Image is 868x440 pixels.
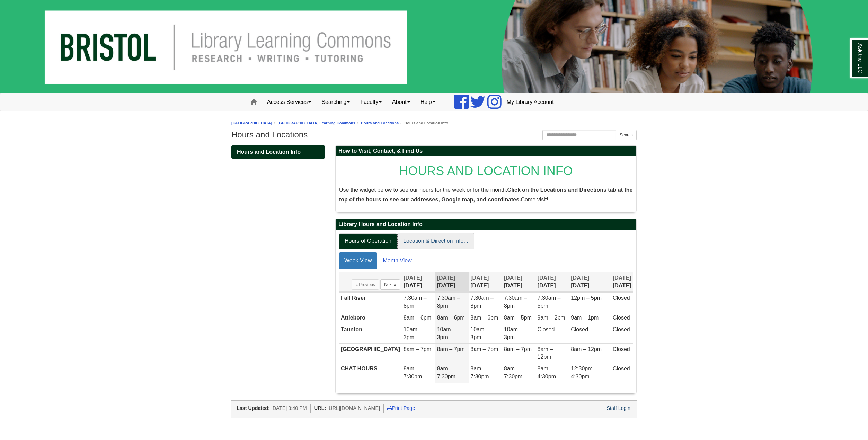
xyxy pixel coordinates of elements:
a: My Library Account [502,93,559,111]
span: 10am – 3pm [437,326,455,340]
td: Fall River [339,293,402,312]
span: Use the widget below to see our hours for the week or for the month. Come visit! [339,187,632,203]
span: 8am – 7pm [470,346,498,352]
td: Taunton [339,324,402,343]
span: 8am – 7:30pm [504,366,522,379]
span: 8am – 7:30pm [470,366,489,379]
span: 9am – 2pm [538,315,565,321]
span: 8am – 7pm [404,346,431,352]
th: [DATE] [435,272,469,292]
a: Faculty [355,93,387,111]
a: Hours and Location Info [231,145,325,159]
td: [GEOGRAPHIC_DATA] [339,343,402,363]
td: CHAT HOURS [339,363,402,383]
span: 7:30am – 8pm [504,295,527,309]
span: 7:30am – 8pm [404,295,427,309]
span: [DATE] [538,275,556,281]
td: Attleboro [339,312,402,324]
span: 7:30am – 5pm [538,295,561,309]
span: 8am – 7:30pm [437,366,455,379]
span: 10am – 3pm [404,326,422,340]
span: 8am – 6pm [404,315,431,321]
span: 7:30am – 8pm [470,295,494,309]
span: 7:30am – 8pm [437,295,460,309]
a: [GEOGRAPHIC_DATA] [231,121,272,125]
a: Hours of Operation [339,233,397,249]
a: Searching [316,93,355,111]
th: [DATE] [402,272,435,292]
h1: Hours and Locations [231,130,637,140]
a: Hours and Locations [361,121,399,125]
span: 10am – 3pm [504,326,522,340]
span: 8am – 12pm [571,346,602,352]
button: Search [616,130,637,140]
h2: How to Visit, Contact, & Find Us [336,146,636,156]
span: [URL][DOMAIN_NAME] [327,405,380,411]
a: About [387,93,415,111]
span: 10am – 3pm [470,326,489,340]
h2: Library Hours and Location Info [336,219,636,230]
a: Week View [339,252,377,269]
th: [DATE] [569,272,611,292]
span: Closed [571,326,588,332]
span: Closed [613,326,630,332]
span: Last Updated: [237,405,270,411]
span: Closed [613,366,630,371]
span: 9am – 1pm [571,315,599,321]
a: Print Page [387,405,415,411]
th: [DATE] [611,272,633,292]
span: [DATE] [613,275,631,281]
span: 12pm – 5pm [571,295,602,301]
span: [DATE] [571,275,589,281]
span: 8am – 6pm [437,315,465,321]
span: Closed [613,315,630,321]
button: « Previous [352,279,379,290]
li: Hours and Location Info [399,120,448,126]
span: Closed [613,346,630,352]
span: [DATE] [437,275,455,281]
th: [DATE] [469,272,502,292]
th: [DATE] [502,272,536,292]
span: [DATE] [504,275,522,281]
nav: breadcrumb [231,120,637,126]
a: Location & Direction Info... [398,233,474,249]
span: 8am – 12pm [538,346,553,360]
span: 12:30pm – 4:30pm [571,366,597,379]
i: Print Page [387,406,392,411]
a: Staff Login [606,405,630,411]
strong: Click on the Locations and Directions tab at the top of the hours to see our addresses, Google ma... [339,187,632,203]
span: 8am – 7:30pm [404,366,422,379]
span: [DATE] 3:40 PM [271,405,307,411]
span: 8am – 4:30pm [538,366,556,379]
button: Next » [380,279,400,290]
span: 8am – 7pm [504,346,532,352]
span: Closed [538,326,555,332]
span: HOURS AND LOCATION INFO [399,164,573,178]
span: 8am – 6pm [470,315,498,321]
span: 8am – 5pm [504,315,532,321]
a: Month View [378,252,417,269]
span: Hours and Location Info [237,149,301,155]
a: [GEOGRAPHIC_DATA] Learning Commons [278,121,355,125]
th: [DATE] [536,272,569,292]
span: URL: [314,405,326,411]
div: Guide Pages [231,145,325,159]
a: Access Services [262,93,316,111]
span: [DATE] [404,275,422,281]
span: 8am – 7pm [437,346,465,352]
a: Help [415,93,441,111]
span: Closed [613,295,630,301]
span: [DATE] [470,275,489,281]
